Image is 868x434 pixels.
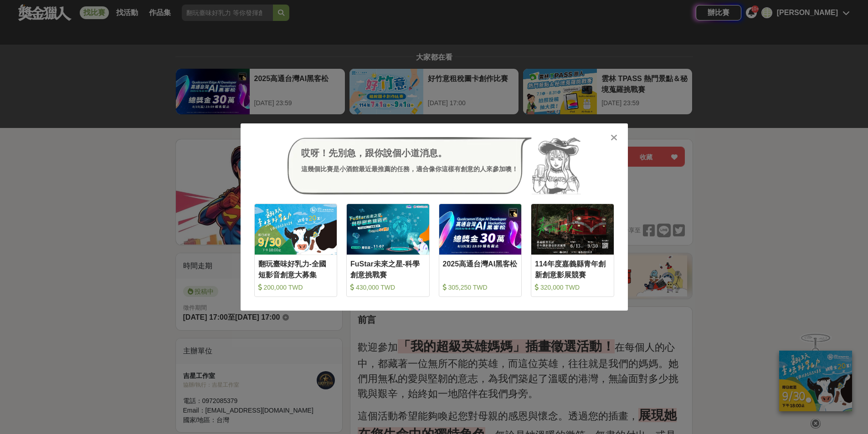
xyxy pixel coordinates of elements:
[439,204,522,297] a: Cover Image2025高通台灣AI黑客松 305,250 TWD
[443,283,518,292] div: 305,250 TWD
[258,283,334,292] div: 200,000 TWD
[255,204,337,255] img: Cover Image
[346,204,430,297] a: Cover ImageFuStar未來之星-科學創意挑戰賽 430,000 TWD
[531,204,614,255] img: Cover Image
[301,164,518,174] div: 這幾個比賽是小酒館最近最推薦的任務，適合像你這樣有創意的人來參加噢！
[535,283,610,292] div: 320,000 TWD
[443,259,518,279] div: 2025高通台灣AI黑客松
[350,283,426,292] div: 430,000 TWD
[532,137,581,194] img: Avatar
[254,204,338,297] a: Cover Image翻玩臺味好乳力-全國短影音創意大募集 200,000 TWD
[347,204,429,255] img: Cover Image
[258,259,334,279] div: 翻玩臺味好乳力-全國短影音創意大募集
[531,204,614,297] a: Cover Image114年度嘉義縣青年創新創意影展競賽 320,000 TWD
[535,259,610,279] div: 114年度嘉義縣青年創新創意影展競賽
[439,204,522,255] img: Cover Image
[350,259,426,279] div: FuStar未來之星-科學創意挑戰賽
[301,146,518,160] div: 哎呀！先別急，跟你說個小道消息。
